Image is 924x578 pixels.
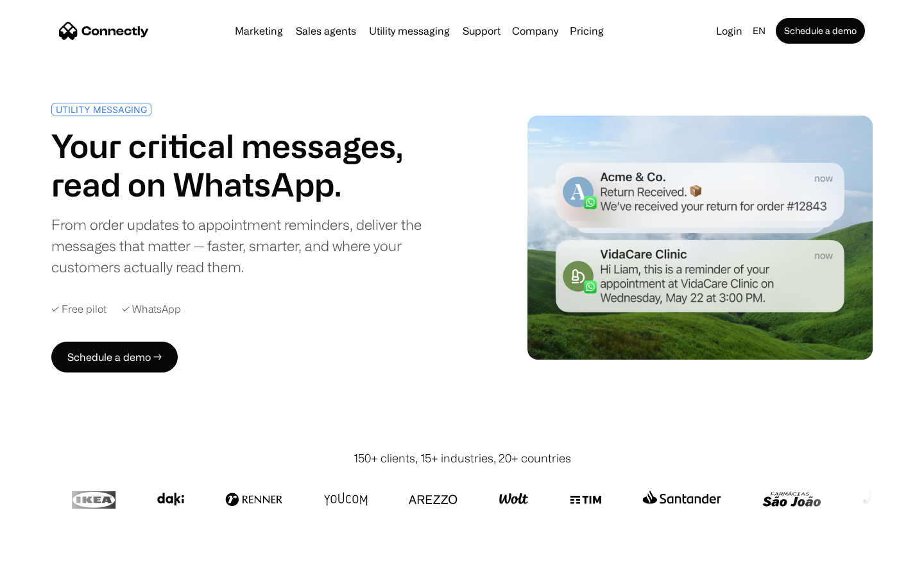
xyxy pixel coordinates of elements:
h1: Your critical messages, read on WhatsApp. [51,127,457,204]
div: From order updates to appointment reminders, deliver the messages that matter — faster, smarter, ... [51,214,457,277]
div: 150+ clients, 15+ industries, 20+ countries [354,450,571,467]
a: Login [711,22,748,40]
div: en [753,22,766,40]
div: ✓ WhatsApp [122,303,181,315]
aside: Language selected: English [13,554,77,574]
div: Company [512,22,558,40]
a: Sales agents [291,26,361,36]
a: Schedule a demo → [51,342,178,372]
a: Marketing [230,26,288,36]
div: ✓ Free pilot [51,303,107,315]
div: UTILITY MESSAGING [56,105,147,114]
a: Support [458,26,506,36]
a: Schedule a demo [776,18,865,44]
a: Utility messaging [364,26,455,36]
ul: Language list [26,556,77,574]
a: Pricing [565,26,609,36]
